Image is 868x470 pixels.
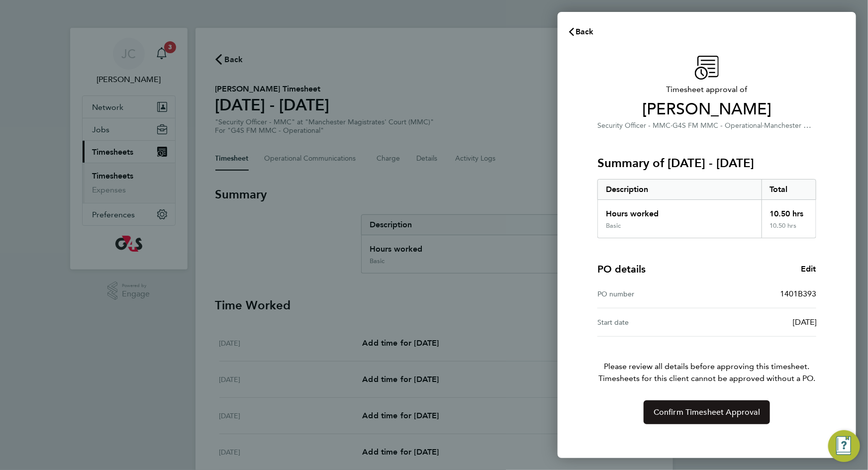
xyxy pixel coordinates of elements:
[597,121,671,130] span: Security Officer - MMC
[828,430,860,462] button: Engage Resource Center
[558,22,604,42] button: Back
[780,289,816,298] span: 1401B393
[597,262,646,276] h4: PO details
[597,99,816,119] span: [PERSON_NAME]
[585,337,828,384] p: Please review all details before approving this timesheet.
[597,288,707,300] div: PO number
[597,155,816,171] h3: Summary of [DATE] - [DATE]
[707,316,816,328] div: [DATE]
[762,121,764,130] span: ·
[762,200,816,222] div: 10.50 hrs
[644,400,770,424] button: Confirm Timesheet Approval
[585,373,828,384] span: Timesheets for this client cannot be approved without a PO.
[576,27,594,36] span: Back
[654,407,760,417] span: Confirm Timesheet Approval
[762,180,816,199] div: Total
[801,263,816,275] a: Edit
[801,264,816,274] span: Edit
[673,121,762,130] span: G4S FM MMC - Operational
[606,222,621,230] div: Basic
[597,179,816,238] div: Summary of 22 - 28 Sep 2025
[597,316,707,328] div: Start date
[598,200,762,222] div: Hours worked
[762,222,816,238] div: 10.50 hrs
[597,84,816,95] span: Timesheet approval of
[598,180,762,199] div: Description
[671,121,673,130] span: ·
